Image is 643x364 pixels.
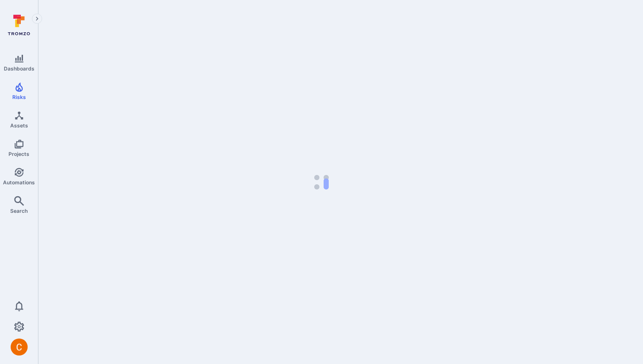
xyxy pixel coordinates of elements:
[34,15,40,23] i: Expand navigation menu
[10,122,28,129] span: Assets
[10,208,28,214] span: Search
[9,151,29,157] span: Projects
[3,179,35,186] span: Automations
[11,339,28,356] img: ACg8ocJuq_DPPTkXyD9OlTnVLvDrpObecjcADscmEHLMiTyEnTELew=s96-c
[12,94,26,100] span: Risks
[11,339,28,356] div: Camilo Rivera
[32,14,42,24] button: Expand navigation menu
[4,65,34,72] span: Dashboards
